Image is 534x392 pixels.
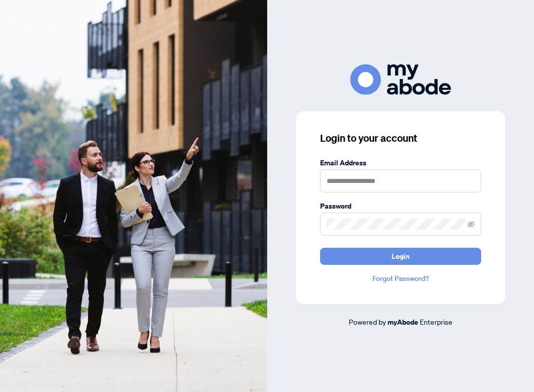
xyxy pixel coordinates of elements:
[349,317,386,326] span: Powered by
[320,157,481,168] label: Email Address
[320,201,481,212] label: Password
[392,248,410,264] span: Login
[320,273,481,284] a: Forgot Password?
[388,317,418,328] a: myAbode
[320,131,481,145] h3: Login to your account
[320,248,481,265] button: Login
[420,317,452,326] span: Enterprise
[350,64,451,95] img: ma-logo
[468,221,475,228] span: eye-invisible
